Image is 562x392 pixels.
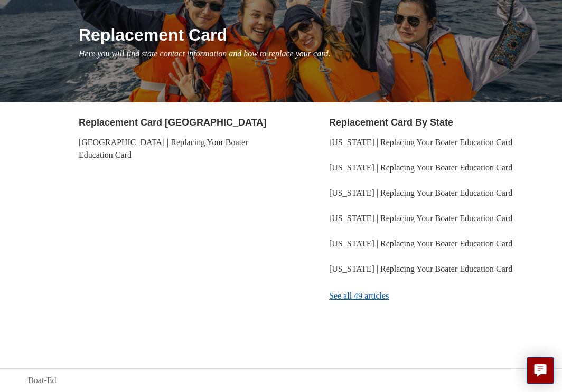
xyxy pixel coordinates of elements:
a: [US_STATE] | Replacing Your Boater Education Card [329,264,512,273]
a: [US_STATE] | Replacing Your Boater Education Card [329,163,512,172]
a: [US_STATE] | Replacing Your Boater Education Card [329,138,512,147]
h1: Replacement Card [79,22,534,47]
a: [GEOGRAPHIC_DATA] | Replacing Your Boater Education Card [79,138,248,159]
a: Replacement Card [GEOGRAPHIC_DATA] [79,117,266,128]
a: Boat-Ed [28,374,56,387]
button: Live chat [527,357,554,384]
a: [US_STATE] | Replacing Your Boater Education Card [329,214,512,223]
a: See all 49 articles [329,282,534,310]
a: [US_STATE] | Replacing Your Boater Education Card [329,188,512,197]
a: [US_STATE] | Replacing Your Boater Education Card [329,239,512,248]
p: Here you will find state contact information and how to replace your card. [79,47,534,60]
a: Replacement Card By State [329,117,453,128]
